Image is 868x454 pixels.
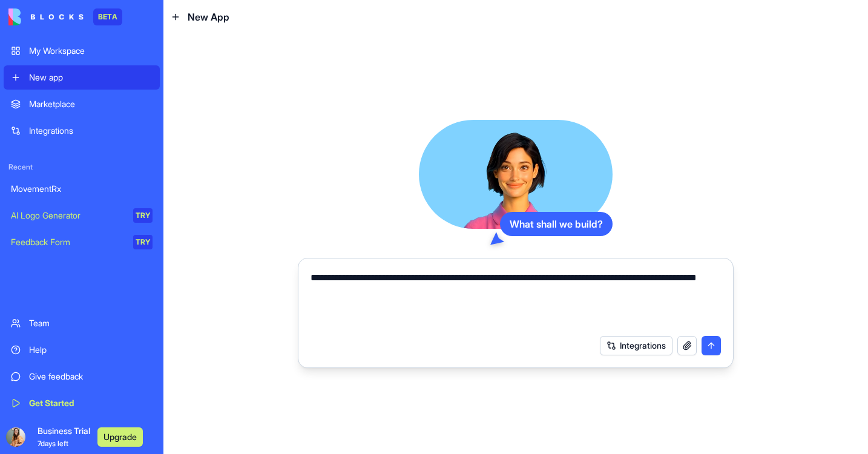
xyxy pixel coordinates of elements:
img: logo [8,8,84,25]
img: ACg8ocJpKa7CIVGo6yUtGNiAIsxfCuU87kDXCY_bnfDn04fPsNv2Iflyvw=s96-c [6,427,25,447]
div: Feedback Form [11,236,125,248]
a: Help [4,338,160,362]
div: TRY [133,208,153,223]
a: BETA [8,8,122,25]
div: TRY [133,235,153,249]
a: Feedback FormTRY [4,230,160,254]
a: AI Logo GeneratorTRY [4,203,160,228]
a: New app [4,65,160,90]
div: Give feedback [29,370,153,383]
button: Integrations [600,336,672,355]
div: My Workspace [29,45,153,57]
div: Help [29,344,153,356]
div: What shall we build? [500,212,613,236]
a: Give feedback [4,364,160,389]
a: Marketplace [4,92,160,116]
div: BETA [93,8,122,25]
div: Marketplace [29,98,153,110]
div: AI Logo Generator [11,209,125,222]
span: Business Trial [38,425,90,449]
div: MovementRx [11,183,153,195]
a: MovementRx [4,177,160,201]
div: Integrations [29,125,153,137]
a: My Workspace [4,39,160,63]
a: Team [4,311,160,335]
div: Team [29,317,153,329]
div: New app [29,71,153,84]
div: Get Started [29,397,153,409]
span: Recent [4,162,160,172]
span: New App [188,10,229,24]
a: Integrations [4,119,160,143]
button: Upgrade [97,427,143,447]
a: Get Started [4,391,160,415]
span: 7 days left [38,439,68,448]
